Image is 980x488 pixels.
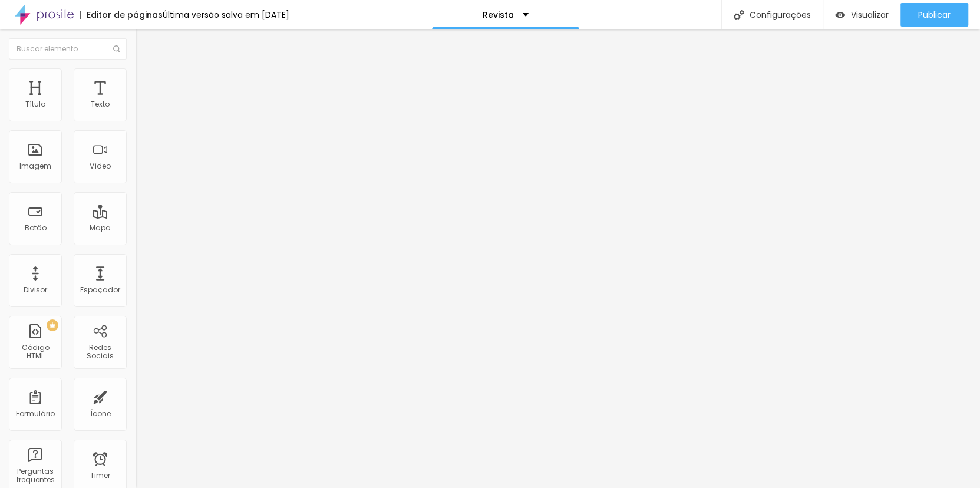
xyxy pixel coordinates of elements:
div: Ícone [90,410,111,418]
div: Formulário [16,410,55,418]
img: Icone [113,45,120,52]
div: Texto [91,100,110,108]
div: Código HTML [12,344,58,361]
div: Timer [90,471,110,480]
button: Publicar [900,3,968,27]
div: Divisor [24,286,47,294]
span: Visualizar [851,10,889,19]
div: Espaçador [80,286,120,294]
img: Icone [734,10,744,20]
div: Título [25,100,45,108]
div: Imagem [19,162,51,170]
img: view-1.svg [835,10,845,20]
div: Mapa [90,224,111,232]
input: Buscar elemento [9,38,127,60]
div: Vídeo [90,162,111,170]
iframe: Editor [136,29,980,488]
button: Visualizar [823,3,900,27]
span: Publicar [918,10,951,19]
div: Botão [25,224,47,232]
div: Redes Sociais [77,344,123,361]
div: Última versão salva em [DATE] [163,11,289,19]
div: Editor de páginas [80,11,163,19]
p: Revista [483,11,514,19]
div: Perguntas frequentes [12,467,58,484]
